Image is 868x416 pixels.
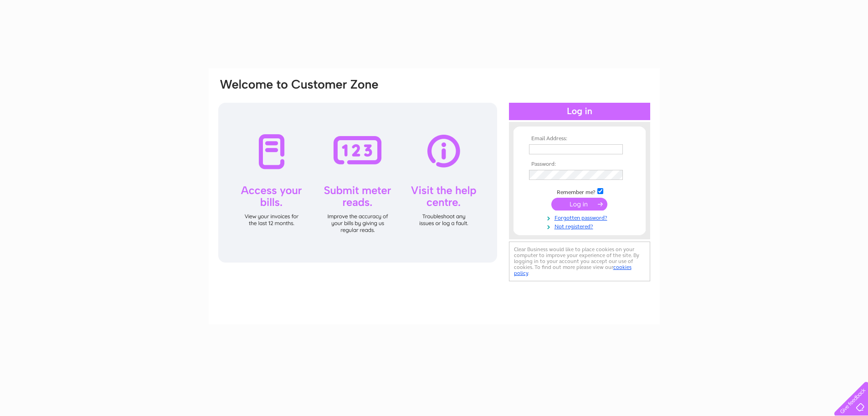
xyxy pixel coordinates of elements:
th: Password: [527,161,632,168]
a: cookies policy [514,264,632,276]
div: Clear Business would like to place cookies on your computer to improve your experience of the sit... [509,242,650,281]
td: Remember me? [527,187,632,196]
a: Forgotten password? [529,213,632,221]
input: Submit [551,198,607,211]
a: Not registered? [529,221,632,230]
th: Email Address: [527,136,632,142]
